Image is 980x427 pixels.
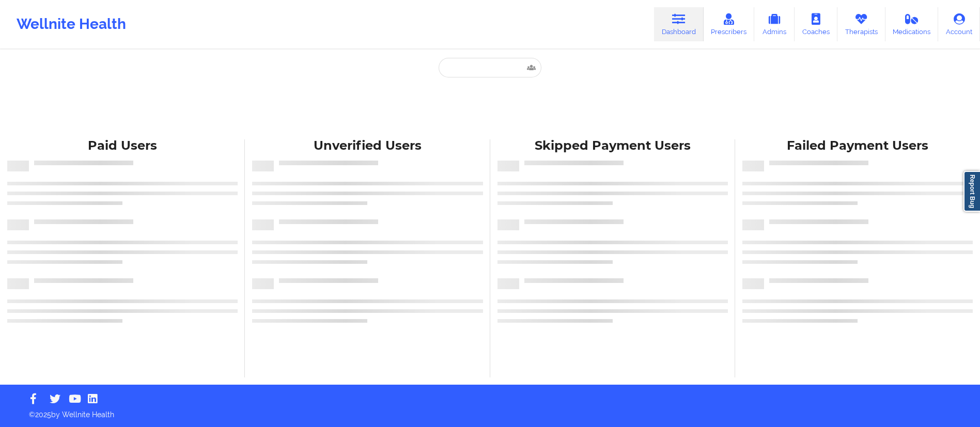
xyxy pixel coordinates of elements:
[742,138,973,154] div: Failed Payment Users
[704,7,755,41] a: Prescribers
[837,7,885,41] a: Therapists
[963,171,980,212] a: Report Bug
[497,138,728,154] div: Skipped Payment Users
[754,7,795,41] a: Admins
[938,7,980,41] a: Account
[654,7,704,41] a: Dashboard
[252,138,483,154] div: Unverified Users
[7,138,238,154] div: Paid Users
[885,7,939,41] a: Medications
[795,7,837,41] a: Coaches
[22,402,958,420] p: © 2025 by Wellnite Health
